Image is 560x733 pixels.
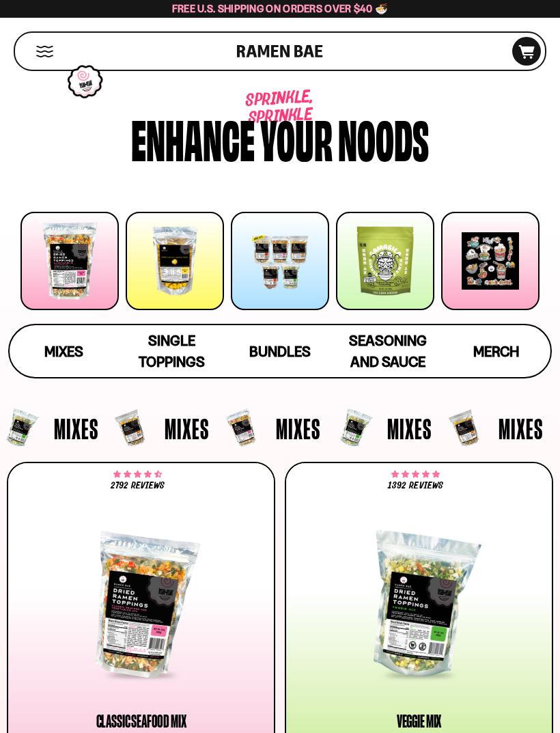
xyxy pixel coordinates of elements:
button: Mobile Menu Trigger [36,46,54,57]
a: Merch [443,325,550,377]
span: 1392 reviews [388,481,443,490]
a: Bundles [226,325,334,377]
div: Veggie Mix [397,713,441,730]
span: Mixes [44,343,83,360]
span: Bundles [249,343,311,360]
a: Seasoning and Sauce [334,325,442,377]
span: 4.68 stars [113,472,162,478]
span: Mixes [276,414,320,443]
div: noods [338,114,429,163]
span: 4.76 stars [391,472,440,478]
div: Enhance [131,114,255,163]
span: Mixes [387,414,432,443]
span: Mixes [54,414,98,443]
span: Free U.S. Shipping on Orders over $40 🍜 [172,2,389,15]
span: Seasoning and Sauce [349,332,427,370]
span: Mixes [165,414,209,443]
a: Single Toppings [117,325,225,377]
div: your [260,114,333,163]
span: Single Toppings [139,332,205,370]
span: Mixes [499,414,543,443]
a: Mixes [10,325,117,377]
span: 2792 reviews [111,481,165,490]
div: Classic Seafood Mix [96,713,186,730]
span: Merch [473,343,519,360]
